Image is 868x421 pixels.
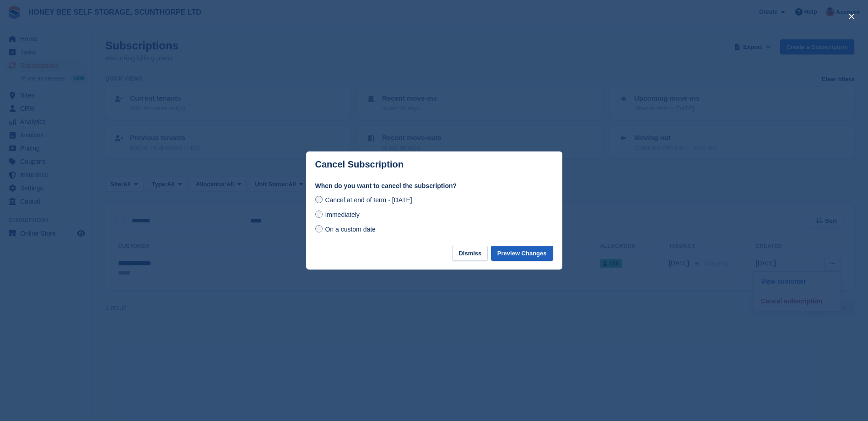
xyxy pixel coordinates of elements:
[315,210,323,218] input: Immediately
[844,9,859,24] button: close
[452,246,488,261] button: Dismiss
[315,159,404,170] p: Cancel Subscription
[325,211,359,218] span: Immediately
[315,225,323,232] input: On a custom date
[325,226,376,233] span: On a custom date
[325,196,412,204] span: Cancel at end of term - [DATE]
[315,196,323,203] input: Cancel at end of term - [DATE]
[491,246,553,261] button: Preview Changes
[315,181,553,191] label: When do you want to cancel the subscription?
